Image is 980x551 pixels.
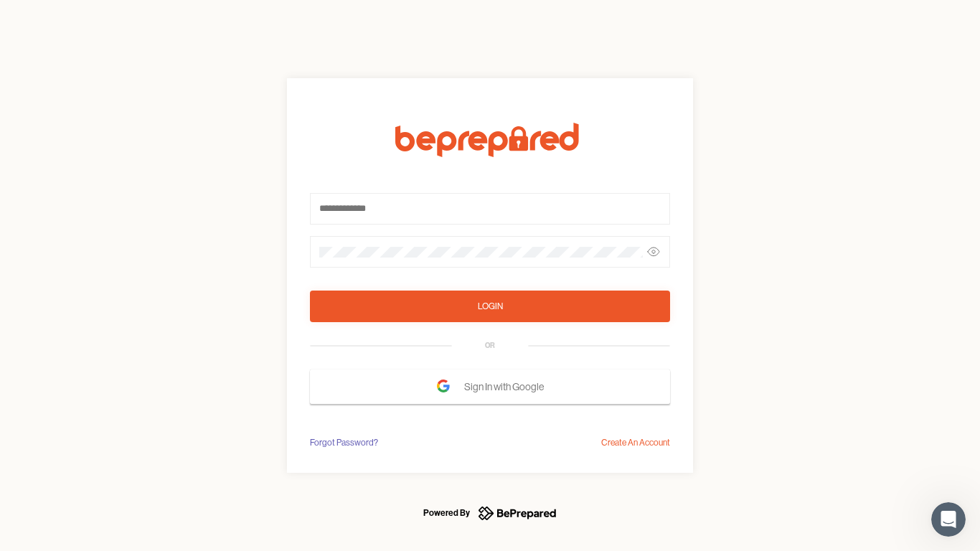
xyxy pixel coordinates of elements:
div: Forgot Password? [310,435,378,450]
span: Sign In with Google [464,374,551,400]
iframe: Intercom live chat [931,502,966,537]
div: Powered By [423,504,470,522]
div: Login [478,299,503,314]
button: Sign In with Google [310,369,670,404]
div: OR [485,340,495,352]
button: Login [310,291,670,322]
div: Create An Account [601,435,670,450]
